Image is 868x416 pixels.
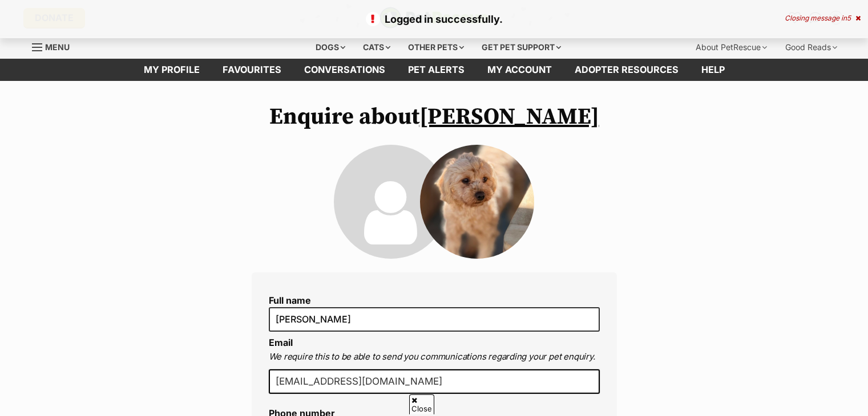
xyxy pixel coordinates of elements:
[293,59,397,81] a: conversations
[308,36,353,59] div: Dogs
[476,59,563,81] a: My account
[688,36,775,59] div: About PetRescue
[355,36,398,59] div: Cats
[211,59,293,81] a: Favourites
[474,36,569,59] div: Get pet support
[269,350,600,364] p: We require this to be able to send you communications regarding your pet enquiry.
[269,307,600,331] input: E.g. Jimmy Chew
[32,36,78,56] a: Menu
[400,36,472,59] div: Other pets
[45,42,70,52] span: Menu
[397,59,476,81] a: Pet alerts
[563,59,690,81] a: Adopter resources
[269,295,600,305] label: Full name
[132,59,211,81] a: My profile
[409,394,434,414] span: Close
[269,337,293,348] label: Email
[777,36,845,59] div: Good Reads
[420,145,534,259] img: Quinn
[690,59,736,81] a: Help
[419,103,599,131] a: [PERSON_NAME]
[252,104,617,130] h1: Enquire about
